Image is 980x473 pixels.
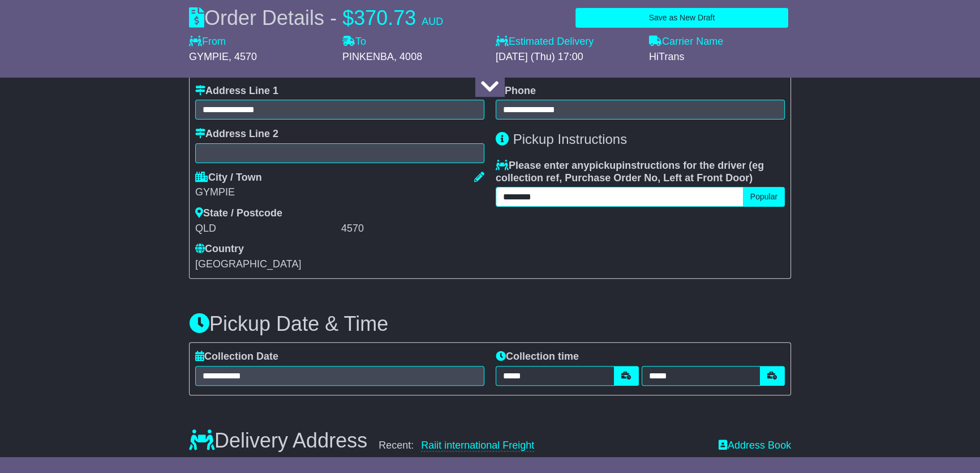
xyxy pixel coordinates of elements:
[189,36,226,48] label: From
[342,51,394,62] span: PINKENBA
[341,223,484,235] div: 4570
[195,243,244,255] label: Country
[195,258,301,270] span: [GEOGRAPHIC_DATA]
[195,351,278,363] label: Collection Date
[189,313,791,335] h3: Pickup Date & Time
[496,160,785,184] label: Please enter any instructions for the driver ( )
[342,36,366,48] label: To
[496,36,638,48] label: Estimated Delivery
[195,207,282,220] label: State / Postcode
[394,51,422,62] span: , 4008
[195,223,338,235] div: QLD
[496,351,579,363] label: Collection time
[589,160,622,171] span: pickup
[342,6,354,29] span: $
[422,16,443,27] span: AUD
[513,131,627,147] span: Pickup Instructions
[354,6,416,29] span: 370.73
[421,440,534,451] a: Raiit international Freight
[195,172,262,184] label: City / Town
[195,85,278,97] label: Address Line 1
[195,128,278,140] label: Address Line 2
[719,440,791,451] a: Address Book
[496,51,638,63] div: [DATE] (Thu) 17:00
[195,186,484,199] div: GYMPIE
[229,51,257,62] span: , 4570
[379,440,707,452] div: Recent:
[743,187,785,207] button: Popular
[649,51,791,63] div: HiTrans
[189,6,443,30] div: Order Details -
[496,160,764,184] span: eg collection ref, Purchase Order No, Left at Front Door
[649,36,723,48] label: Carrier Name
[575,8,788,28] button: Save as New Draft
[189,429,367,452] h3: Delivery Address
[189,51,229,62] span: GYMPIE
